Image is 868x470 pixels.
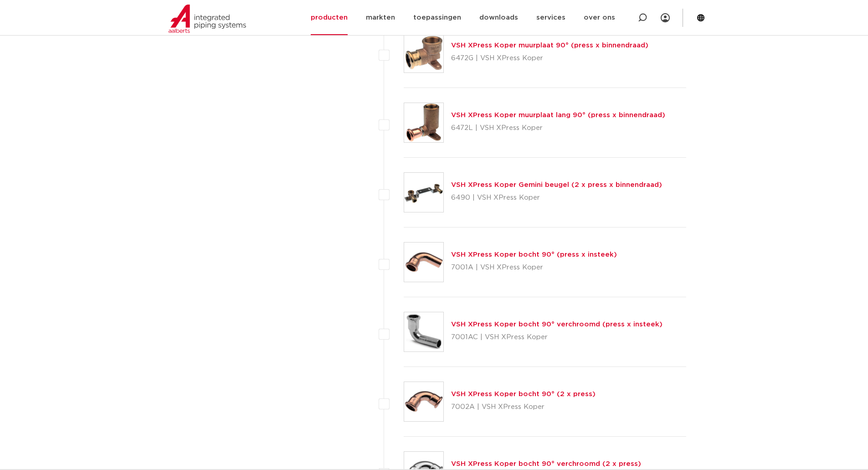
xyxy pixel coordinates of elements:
[451,391,596,398] a: VSH XPress Koper bocht 90° (2 x press)
[451,460,641,467] a: VSH XPress Koper bocht 90° verchroomd (2 x press)
[451,121,665,135] p: 6472L | VSH XPress Koper
[451,260,617,275] p: 7001A | VSH XPress Koper
[404,243,443,282] img: Thumbnail for VSH XPress Koper bocht 90° (press x insteek)
[451,321,663,328] a: VSH XPress Koper bocht 90° verchroomd (press x insteek)
[404,312,443,351] img: Thumbnail for VSH XPress Koper bocht 90° verchroomd (press x insteek)
[451,181,662,188] a: VSH XPress Koper Gemini beugel (2 x press x binnendraad)
[404,33,443,72] img: Thumbnail for VSH XPress Koper muurplaat 90° (press x binnendraad)
[451,330,663,345] p: 7001AC | VSH XPress Koper
[404,382,443,421] img: Thumbnail for VSH XPress Koper bocht 90° (2 x press)
[404,103,443,142] img: Thumbnail for VSH XPress Koper muurplaat lang 90° (press x binnendraad)
[451,251,617,258] a: VSH XPress Koper bocht 90° (press x insteek)
[451,42,648,49] a: VSH XPress Koper muurplaat 90° (press x binnendraad)
[451,112,665,119] a: VSH XPress Koper muurplaat lang 90° (press x binnendraad)
[404,173,443,212] img: Thumbnail for VSH XPress Koper Gemini beugel (2 x press x binnendraad)
[451,191,662,205] p: 6490 | VSH XPress Koper
[451,400,596,414] p: 7002A | VSH XPress Koper
[451,51,648,66] p: 6472G | VSH XPress Koper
